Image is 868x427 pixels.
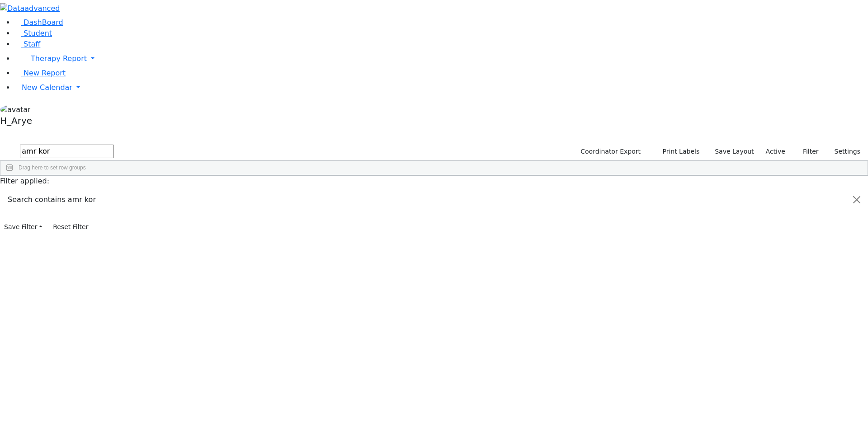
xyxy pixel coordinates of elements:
a: DashBoard [14,18,63,27]
label: Active [762,145,789,159]
span: Student [24,29,52,38]
button: Reset Filter [49,220,92,234]
input: Search [20,145,114,158]
button: Filter [791,145,823,159]
span: DashBoard [24,18,63,27]
button: Print Labels [652,145,703,159]
span: New Calendar [22,83,72,92]
a: Therapy Report [14,50,868,68]
button: Close [846,187,868,212]
button: Settings [823,145,864,159]
a: New Report [14,69,66,77]
a: Student [14,29,52,38]
span: Drag here to set row groups [19,164,86,171]
button: Coordinator Export [575,145,645,159]
span: Therapy Report [31,54,87,63]
button: Save Layout [711,145,758,159]
span: Staff [24,40,40,48]
a: New Calendar [14,79,868,97]
span: New Report [24,69,66,77]
a: Staff [14,40,40,48]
